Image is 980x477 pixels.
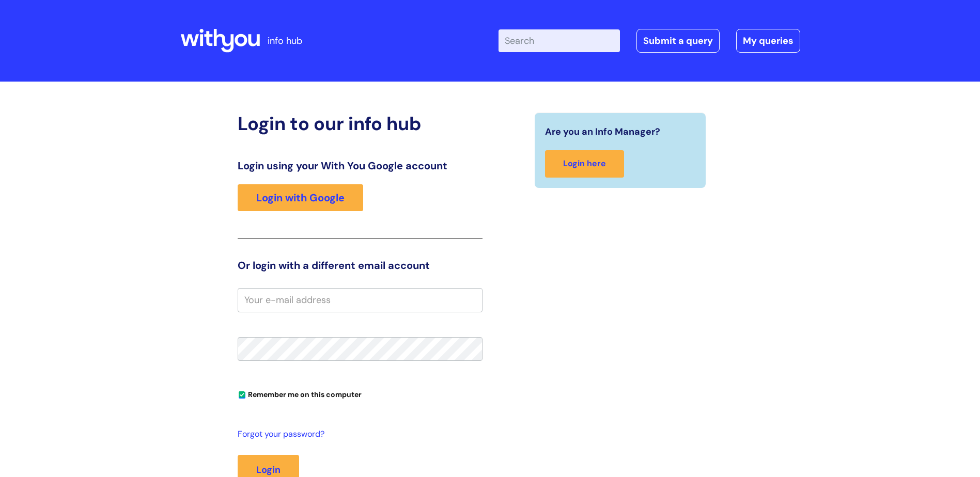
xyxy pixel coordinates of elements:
input: Remember me on this computer [239,392,245,399]
a: Forgot your password? [238,427,477,442]
a: Login here [545,150,624,178]
input: Search [499,29,620,52]
a: Login with Google [238,184,363,211]
label: Remember me on this computer [238,388,362,399]
h3: Login using your With You Google account [238,160,483,172]
a: Submit a query [636,29,720,53]
input: Your e-mail address [238,288,483,312]
h3: Or login with a different email account [238,259,483,272]
a: My queries [736,29,800,53]
div: You can uncheck this option if you're logging in from a shared device [238,386,483,402]
span: Are you an Info Manager? [545,123,660,140]
h2: Login to our info hub [238,113,483,135]
p: info hub [268,33,302,49]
